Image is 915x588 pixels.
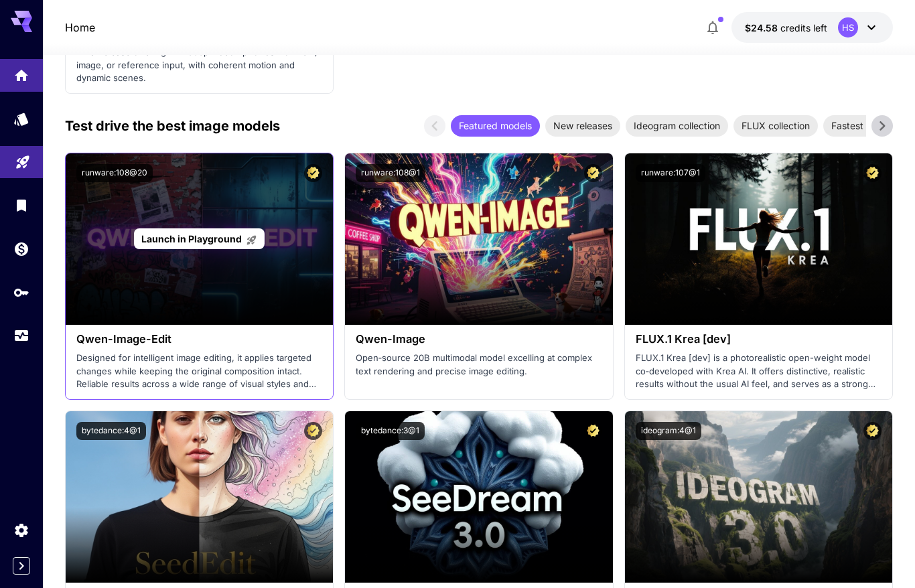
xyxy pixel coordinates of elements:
[626,115,728,137] div: Ideogram collection
[345,411,613,583] img: alt
[13,284,29,301] div: API Keys
[626,119,728,133] span: Ideogram collection
[76,164,153,182] button: runware:108@20
[545,115,620,137] div: New releases
[545,119,620,133] span: New releases
[134,228,265,249] a: Launch in Playground
[356,422,425,440] button: bytedance:3@1
[13,106,29,123] div: Models
[76,422,146,440] button: bytedance:4@1
[13,240,29,257] div: Wallet
[733,115,818,137] div: FLUX collection
[451,115,540,137] div: Featured models
[625,411,893,583] img: alt
[780,22,827,33] span: credits left
[304,422,322,440] button: Certified Model – Vetted for best performance and includes a commercial license.
[65,19,95,35] nav: breadcrumb
[745,21,827,35] div: $24.57844
[65,116,280,136] p: Test drive the best image models
[745,22,780,33] span: $24.58
[345,153,613,325] img: alt
[76,46,323,85] p: Initial release offering full 1080p video up to 16s from text, image, or reference input, with co...
[15,149,31,166] div: Playground
[356,164,425,182] button: runware:108@1
[13,63,29,80] div: Home
[304,164,322,182] button: Certified Model – Vetted for best performance and includes a commercial license.
[13,197,29,214] div: Library
[141,233,242,244] span: Launch in Playground
[356,352,602,378] p: Open‑source 20B multimodal model excelling at complex text rendering and precise image editing.
[66,411,334,583] img: alt
[636,164,705,182] button: runware:107@1
[863,164,882,182] button: Certified Model – Vetted for best performance and includes a commercial license.
[584,422,602,440] button: Certified Model – Vetted for best performance and includes a commercial license.
[65,19,95,35] a: Home
[451,119,540,133] span: Featured models
[636,422,701,440] button: ideogram:4@1
[636,352,882,391] p: FLUX.1 Krea [dev] is a photorealistic open-weight model co‑developed with Krea AI. It offers dist...
[838,17,858,38] div: HS
[76,333,323,346] h3: Qwen-Image-Edit
[863,422,882,440] button: Certified Model – Vetted for best performance and includes a commercial license.
[584,164,602,182] button: Certified Model – Vetted for best performance and includes a commercial license.
[356,333,602,346] h3: Qwen-Image
[13,327,29,344] div: Usage
[733,119,818,133] span: FLUX collection
[13,557,30,575] button: Expand sidebar
[76,352,323,391] p: Designed for intelligent image editing, it applies targeted changes while keeping the original co...
[731,12,893,43] button: $24.57844HS
[625,153,893,325] img: alt
[636,333,882,346] h3: FLUX.1 Krea [dev]
[823,115,906,137] div: Fastest models
[823,119,906,133] span: Fastest models
[13,522,29,538] div: Settings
